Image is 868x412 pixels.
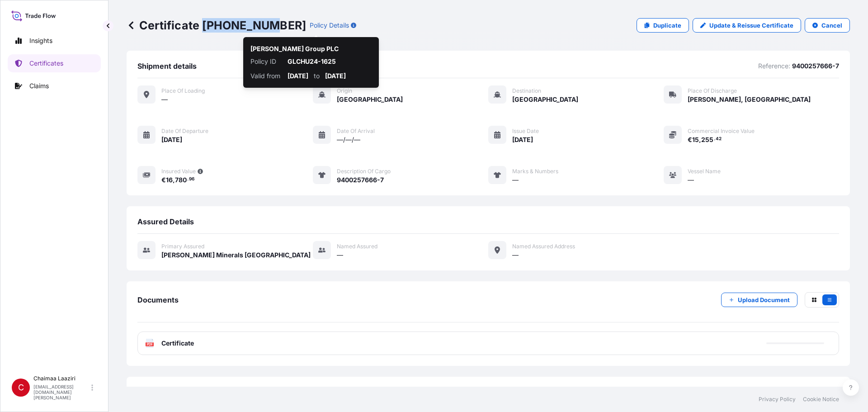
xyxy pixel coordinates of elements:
span: Place of discharge [688,87,737,95]
span: , [173,177,175,183]
span: Primary assured [161,243,204,250]
text: PDF [147,343,153,346]
span: 780 [175,177,187,183]
p: 9400257666-7 [792,62,839,71]
span: [PERSON_NAME] Minerals [GEOGRAPHIC_DATA] [161,251,311,260]
p: [PERSON_NAME] Group PLC [250,44,339,53]
span: Issue Date [512,128,539,135]
p: Certificate [PHONE_NUMBER] [127,18,306,33]
p: GLCHU24-1625 [288,57,372,66]
span: 16 [166,177,173,183]
span: Place of Loading [161,87,205,95]
p: [DATE] [325,71,346,81]
span: Named Assured [337,243,377,250]
p: [EMAIL_ADDRESS][DOMAIN_NAME][PERSON_NAME] [33,384,90,400]
p: Certificates [29,59,63,68]
p: Insights [29,36,52,45]
p: Upload Document [738,295,790,304]
span: [GEOGRAPHIC_DATA] [512,95,578,104]
button: Cancel [805,18,850,33]
a: Cookie Notice [803,396,839,403]
span: € [688,137,692,143]
span: — [512,175,519,185]
span: Documents [137,295,179,304]
span: 15 [692,137,699,143]
span: [GEOGRAPHIC_DATA] [337,95,403,104]
span: Destination [512,87,541,95]
button: Upload Document [721,293,797,307]
p: Policy ID [250,57,282,66]
a: Claims [8,77,101,95]
a: Update & Reissue Certificate [693,18,801,33]
span: 96 [189,178,194,181]
span: . [714,137,715,141]
p: Reference: [758,62,790,71]
a: Insights [8,32,101,50]
p: Cancel [821,21,842,30]
span: . [187,178,189,181]
span: Marks & Numbers [512,168,558,175]
span: [DATE] [512,135,533,144]
span: Vessel Name [688,168,721,175]
span: —/—/— [337,135,360,144]
span: [DATE] [161,135,182,144]
a: Privacy Policy [759,396,796,403]
span: Commercial Invoice Value [688,128,755,135]
p: Valid from [250,71,282,81]
p: Duplicate [653,21,681,30]
span: 42 [716,137,722,141]
span: Insured Value [161,168,196,175]
span: Named Assured Address [512,243,575,250]
span: € [161,177,166,183]
span: , [699,137,701,143]
span: Certificate [161,339,194,348]
p: Claims [29,81,49,90]
span: 255 [701,137,713,143]
p: [DATE] [288,71,308,81]
span: Origin [337,87,352,95]
span: — [512,251,519,260]
span: Date of arrival [337,128,375,135]
p: to [314,71,320,81]
span: — [688,175,694,185]
span: Date of departure [161,128,208,135]
p: Chaimaa Laaziri [33,375,90,382]
p: Update & Reissue Certificate [709,21,793,30]
span: Assured Details [137,217,194,226]
span: Shipment details [137,62,197,71]
span: Description of cargo [337,168,391,175]
span: C [18,383,24,392]
span: 9400257666-7 [337,175,384,185]
span: [PERSON_NAME], [GEOGRAPHIC_DATA] [688,95,811,104]
a: Certificates [8,54,101,72]
a: Duplicate [637,18,689,33]
span: — [337,251,343,260]
p: Policy Details [310,21,349,30]
span: — [161,95,168,104]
